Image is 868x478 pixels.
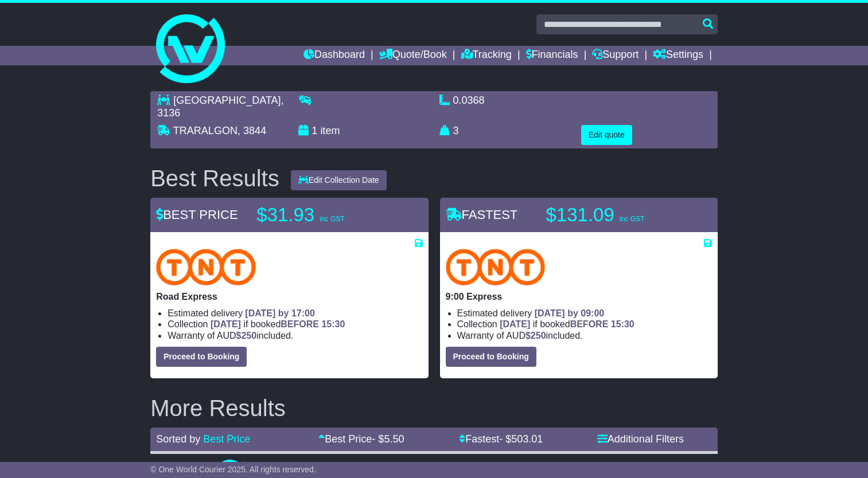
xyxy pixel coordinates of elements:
[156,249,256,285] img: TNT Domestic: Road Express
[168,308,422,319] li: Estimated delivery
[173,125,238,136] span: TRARALGON
[457,319,712,330] li: Collection
[156,207,238,222] span: BEST PRICE
[461,46,512,65] a: Tracking
[291,170,387,190] button: Edit Collection Date
[446,291,712,302] p: 9:00 Express
[372,433,404,445] span: - $
[150,465,316,474] span: © One World Courier 2025. All rights reserved.
[320,125,340,136] span: item
[653,46,703,65] a: Settings
[453,125,459,136] span: 3
[546,203,690,226] p: $131.09
[457,330,712,341] li: Warranty of AUD included.
[211,319,345,329] span: if booked
[457,308,712,319] li: Estimated delivery
[320,215,344,223] span: inc GST
[157,95,283,119] span: , 3136
[570,319,609,329] span: BEFORE
[256,203,400,226] p: $31.93
[526,46,578,65] a: Financials
[281,319,319,329] span: BEFORE
[236,331,257,340] span: $
[384,433,404,445] span: 5.50
[592,46,639,65] a: Support
[499,433,543,445] span: - $
[321,319,345,329] span: 15:30
[145,166,285,191] div: Best Results
[620,215,644,223] span: inc GST
[318,433,404,445] a: Best Price- $5.50
[238,125,266,136] span: , 3844
[611,319,635,329] span: 15:30
[211,319,241,329] span: [DATE]
[500,319,634,329] span: if booked
[453,95,485,106] span: 0.0368
[526,331,546,340] span: $
[511,433,543,445] span: 503.01
[156,347,247,367] button: Proceed to Booking
[459,433,543,445] a: Fastest- $503.01
[446,249,546,285] img: TNT Domestic: 9:00 Express
[597,433,684,445] a: Additional Filters
[156,433,200,445] span: Sorted by
[242,331,257,340] span: 250
[168,319,422,330] li: Collection
[312,125,317,136] span: 1
[203,433,250,445] a: Best Price
[156,291,422,302] p: Road Express
[581,125,632,145] button: Edit quote
[303,46,365,65] a: Dashboard
[446,207,518,222] span: FASTEST
[150,395,718,421] h2: More Results
[245,308,315,318] span: [DATE] by 17:00
[446,347,536,367] button: Proceed to Booking
[500,319,530,329] span: [DATE]
[379,46,447,65] a: Quote/Book
[531,331,546,340] span: 250
[535,308,605,318] span: [DATE] by 09:00
[168,330,422,341] li: Warranty of AUD included.
[173,95,281,106] span: [GEOGRAPHIC_DATA]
